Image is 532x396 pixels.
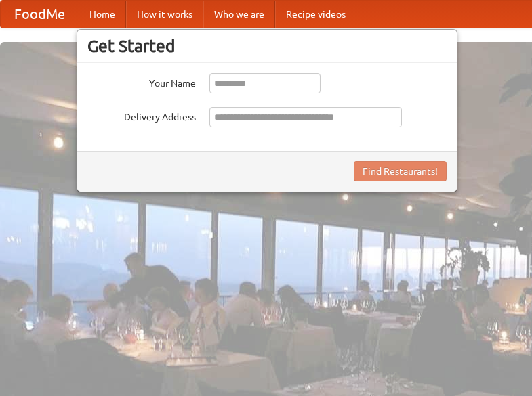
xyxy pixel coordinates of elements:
[354,161,447,181] button: Find Restaurants!
[275,1,356,28] a: Recipe videos
[203,1,275,28] a: Who we are
[87,107,196,124] label: Delivery Address
[126,1,203,28] a: How it works
[87,73,196,90] label: Your Name
[79,1,126,28] a: Home
[87,36,447,56] h3: Get Started
[1,1,79,28] a: FoodMe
